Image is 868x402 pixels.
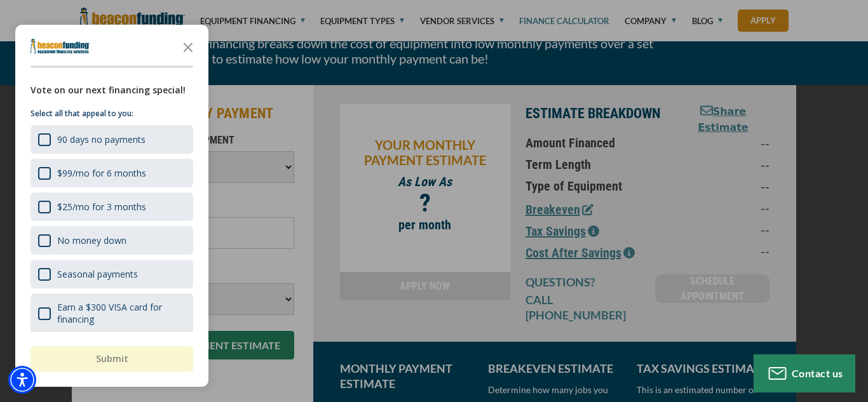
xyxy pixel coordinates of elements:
div: $25/mo for 3 months [31,192,193,221]
div: No money down [57,234,126,246]
div: Seasonal payments [31,260,193,288]
div: $99/mo for 6 months [57,167,146,179]
button: Contact us [754,354,855,392]
div: $99/mo for 6 months [31,159,193,187]
div: Earn a $300 VISA card for financing [57,301,186,325]
div: 90 days no payments [57,133,146,145]
div: Vote on our next financing special! [31,83,193,97]
span: Contact us [792,367,843,379]
div: 90 days no payments [31,125,193,154]
div: Seasonal payments [57,268,138,280]
div: No money down [31,226,193,255]
div: Accessibility Menu [8,366,36,394]
div: Earn a $300 VISA card for financing [31,293,193,333]
button: Close the survey [175,34,201,59]
p: Select all that appeal to you: [31,107,193,120]
div: $25/mo for 3 months [57,201,146,213]
button: Submit [31,346,193,372]
img: Company logo [31,39,90,54]
div: Survey [15,25,208,387]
